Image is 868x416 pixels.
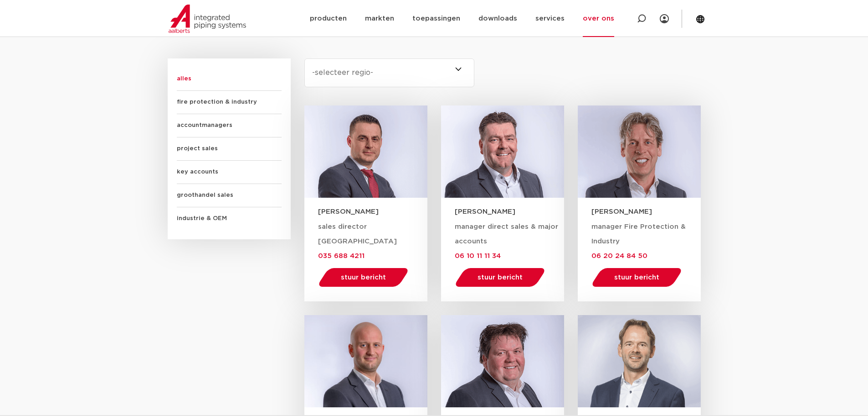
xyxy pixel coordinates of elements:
span: stuur bericht [341,274,386,281]
span: manager direct sales & major accounts [455,223,558,245]
h3: [PERSON_NAME] [318,207,427,216]
span: manager Fire Protection & Industry [591,223,686,245]
span: 06 20 24 84 50 [591,253,647,259]
span: 035 688 4211 [318,253,365,259]
a: 035 688 4211 [318,252,365,259]
a: 06 20 24 84 50 [591,252,647,259]
h3: [PERSON_NAME] [455,207,564,216]
span: fire protection & industry [177,91,282,114]
span: alles [177,68,282,91]
a: 06 10 11 11 34 [455,252,501,259]
span: 06 10 11 11 34 [455,253,501,259]
span: accountmanagers [177,114,282,137]
span: key accounts [177,161,282,184]
span: project sales [177,137,282,161]
span: industrie & OEM [177,207,282,230]
span: stuur bericht [614,274,659,281]
span: groothandel sales [177,184,282,207]
span: sales director [GEOGRAPHIC_DATA] [318,223,397,245]
span: stuur bericht [478,274,523,281]
h3: [PERSON_NAME] [591,207,701,216]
